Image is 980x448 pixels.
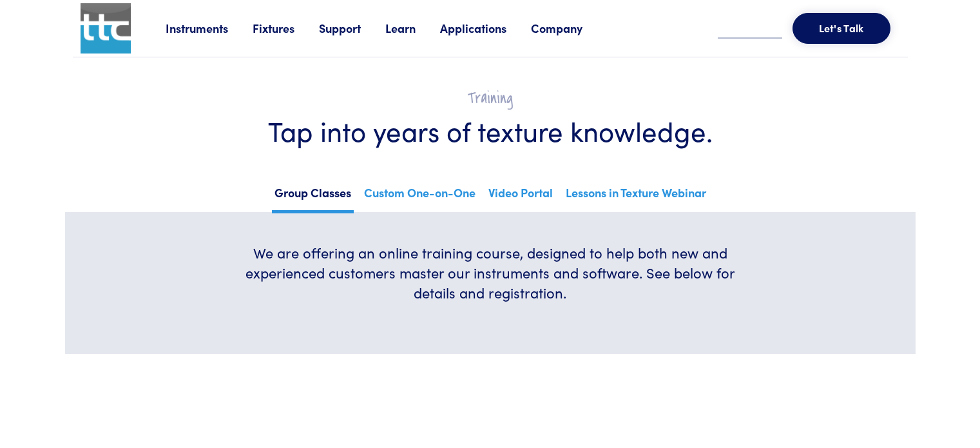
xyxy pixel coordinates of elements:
[486,182,555,210] a: Video Portal
[166,20,253,36] a: Instruments
[319,20,385,36] a: Support
[440,20,531,36] a: Applications
[235,243,745,302] h6: We are offering an online training course, designed to help both new and experienced customers ma...
[793,13,890,44] button: Let's Talk
[272,182,354,213] a: Group Classes
[104,88,877,108] h2: Training
[563,182,709,210] a: Lessons in Texture Webinar
[81,3,131,54] img: ttc_logo_1x1_v1.0.png
[531,20,607,36] a: Company
[361,182,478,210] a: Custom One-on-One
[104,113,877,148] h1: Tap into years of texture knowledge.
[253,20,319,36] a: Fixtures
[385,20,440,36] a: Learn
